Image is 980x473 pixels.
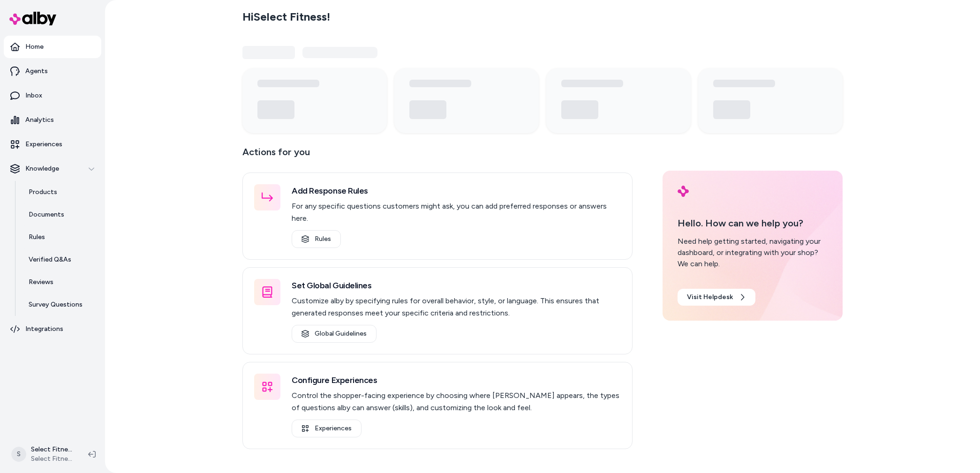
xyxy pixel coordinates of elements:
a: Reviews [19,271,101,293]
p: Inbox [25,91,42,100]
a: Experiences [292,420,362,437]
a: Global Guidelines [292,325,377,343]
p: Survey Questions [29,300,83,309]
a: Rules [292,230,341,248]
p: Knowledge [25,164,59,173]
h3: Set Global Guidelines [292,279,621,292]
h3: Configure Experiences [292,374,621,387]
a: Inbox [4,84,101,107]
p: Rules [29,233,45,242]
img: alby Logo [678,186,689,197]
a: Analytics [4,109,101,131]
button: SSelect Fitness ShopifySelect Fitness [6,439,81,469]
h3: Add Response Rules [292,184,621,197]
p: Analytics [25,115,54,125]
button: Knowledge [4,158,101,180]
span: Select Fitness [31,454,73,464]
img: alby Logo [9,12,56,25]
h2: Hi Select Fitness ! [242,10,330,24]
a: Documents [19,203,101,226]
a: Experiences [4,133,101,156]
p: Verified Q&As [29,255,71,264]
p: Hello. How can we help you? [678,216,828,230]
a: Agents [4,60,101,83]
a: Rules [19,226,101,248]
p: Experiences [25,140,62,149]
p: For any specific questions customers might ask, you can add preferred responses or answers here. [292,200,621,225]
a: Products [19,181,101,203]
p: Home [25,42,44,52]
p: Customize alby by specifying rules for overall behavior, style, or language. This ensures that ge... [292,295,621,319]
p: Actions for you [242,144,633,167]
div: Need help getting started, navigating your dashboard, or integrating with your shop? We can help. [678,236,828,270]
p: Integrations [25,324,63,334]
p: Products [29,188,57,197]
a: Home [4,36,101,58]
a: Integrations [4,318,101,340]
p: Agents [25,67,48,76]
span: S [11,447,26,462]
a: Survey Questions [19,293,101,316]
p: Select Fitness Shopify [31,445,73,454]
p: Control the shopper-facing experience by choosing where [PERSON_NAME] appears, the types of quest... [292,390,621,414]
a: Visit Helpdesk [678,289,755,306]
p: Documents [29,210,64,219]
p: Reviews [29,278,53,287]
a: Verified Q&As [19,248,101,271]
